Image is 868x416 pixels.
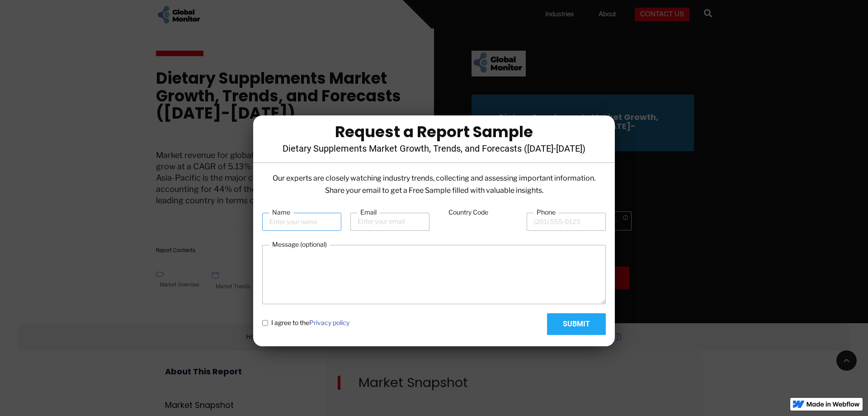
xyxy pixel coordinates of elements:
input: Submit [547,313,606,335]
p: Our experts are closely watching industry trends, collecting and assessing important information.... [262,172,606,196]
input: I agree to thePrivacy policy [262,320,268,326]
div: Request a Report Sample [267,124,601,139]
span: I agree to the [271,318,349,327]
h4: Dietary Supplements Market Growth, Trends, and Forecasts ([DATE]-[DATE]) [267,143,601,153]
label: Name [269,208,293,217]
input: (201) 555-0123 [527,213,606,231]
label: Message (optional) [269,240,330,249]
img: Made in Webflow [807,402,860,407]
label: Phone [533,208,559,217]
input: Enter your name [262,213,341,231]
label: Email [357,208,380,217]
input: Enter your email [350,213,429,231]
a: Privacy policy [309,319,349,326]
form: Email Form-Report Page [262,208,606,335]
label: Country Code [445,208,491,217]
